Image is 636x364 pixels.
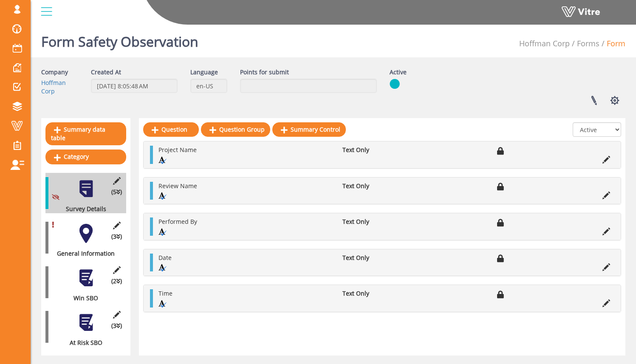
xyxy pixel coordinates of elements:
[158,182,197,190] span: Review Name
[338,289,407,298] li: Text Only
[599,38,625,49] li: Form
[158,254,172,262] span: Date
[111,188,122,196] span: (5 )
[240,68,289,76] label: Points for submit
[158,146,197,154] span: Project Name
[111,277,122,285] span: (2 )
[577,38,599,48] a: Forms
[201,122,270,137] a: Question Group
[338,254,407,262] li: Text Only
[272,122,346,137] a: Summary Control
[45,205,120,213] div: Survey Details
[91,68,121,76] label: Created At
[41,21,198,57] h1: Form Safety Observation
[111,232,122,241] span: (3 )
[158,289,172,297] span: Time
[111,322,122,330] span: (3 )
[45,249,120,258] div: General Information
[338,146,407,154] li: Text Only
[45,122,126,145] a: Summary data table
[390,79,400,89] img: yes
[41,79,66,95] a: Hoffman Corp
[158,217,197,226] span: Performed By
[519,38,570,48] span: 210
[390,68,407,76] label: Active
[338,182,407,190] li: Text Only
[143,122,199,137] a: Question
[338,217,407,226] li: Text Only
[190,68,218,76] label: Language
[45,339,120,347] div: At Risk SBO
[45,150,126,164] a: Category
[45,294,120,302] div: Win SBO
[41,68,68,76] label: Company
